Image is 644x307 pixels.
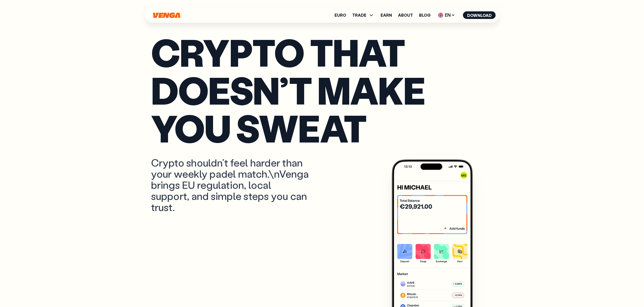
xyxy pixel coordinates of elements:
[463,11,496,19] button: Download
[352,13,366,17] span: TRADE
[335,13,346,17] a: Euro
[153,12,181,18] svg: Home
[437,11,457,19] span: EN
[381,13,392,17] a: Earn
[151,33,493,147] p: Crypto that doesn’t make you sweat
[151,157,311,212] p: Crypto shouldn’t feel harder than your weekly padel match.\nVenga brings EU regulation, local sup...
[419,13,430,17] a: Blog
[398,13,413,17] a: About
[352,12,375,18] span: TRADE
[438,13,443,18] img: flag-uk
